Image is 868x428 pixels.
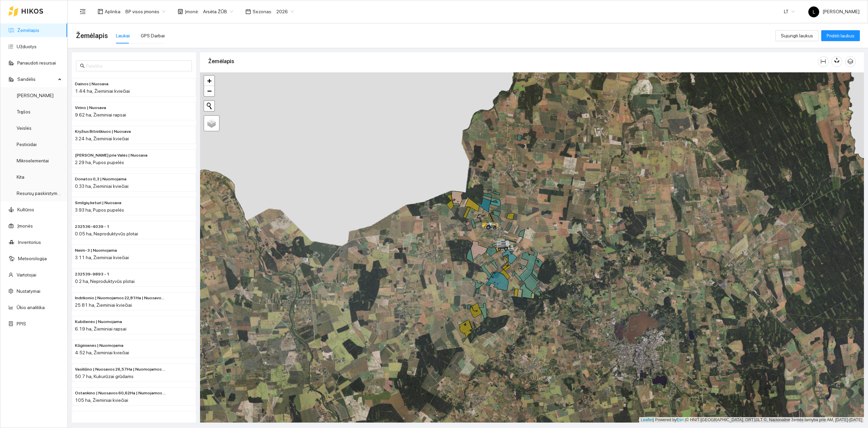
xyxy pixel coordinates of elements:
a: Trąšos [17,109,31,114]
span: BP visos įmonės [125,6,165,17]
a: Kita [17,174,24,180]
span: Žemėlapis [76,30,108,41]
span: Neim-3 | Nuomojama [75,247,117,254]
span: Rolando prie Valės | Nuosava [75,152,147,159]
span: 0.05 ha, Neproduktyvūs plotai [75,231,138,236]
span: Virino | Nuosava [75,105,106,111]
a: Veislės [17,125,32,131]
span: Už kapelių | Nuosava [75,414,141,420]
span: 6.19 ha, Žieminiai rapsai [75,326,126,332]
span: Sandėlis [17,72,56,86]
a: Zoom in [204,76,214,86]
a: Zoom out [204,86,214,96]
span: 3.11 ha, Žieminiai kviečiai [75,255,129,260]
a: Pridėti laukus [821,33,860,38]
span: Arsėta ŽŪB [203,6,233,17]
span: Sujungti laukus [781,32,813,39]
span: Vasiliūno | Nuosavos 26,57Ha | Nuomojamos 24,15Ha [75,366,166,373]
span: Ostankino | Nuosavos 60,62Ha | Numojamos 44,38Ha [75,390,166,396]
span: − [207,87,212,95]
span: Sezonas : [253,8,272,15]
span: column-width [818,59,828,64]
a: Panaudoti resursai [17,60,56,66]
a: Nustatymai [17,288,40,294]
div: Laukai [116,32,130,39]
span: 9.62 ha, Žieminiai rapsai [75,112,126,118]
span: 3.93 ha, Pupos pupelės [75,207,124,213]
a: Leaflet [641,417,653,422]
span: 25.81 ha, Žieminiai kviečiai [75,302,132,308]
span: + [207,76,212,85]
button: column-width [818,56,829,67]
span: Kubilienės | Nuomojama [75,319,122,325]
div: | Powered by © HNIT-[GEOGRAPHIC_DATA]; ORT10LT ©, Nacionalinė žemės tarnyba prie AM, [DATE]-[DATE] [639,417,864,423]
button: menu-fold [76,5,90,18]
span: search [80,64,85,68]
a: Mikroelementai [17,158,49,163]
span: L [813,6,815,17]
span: 0.33 ha, Žieminiai kviečiai [75,183,129,189]
a: Kultūros [17,207,34,212]
span: 232539-9893 - 1 [75,271,110,278]
span: LT [784,6,795,17]
span: Smilgių keturi | Nuosava [75,200,121,206]
span: 50.7 ha, Kukurūzai grūdams [75,374,134,379]
span: | [685,417,686,422]
a: Įmonės [17,223,33,229]
a: Esri [677,417,684,422]
span: Įmonė : [185,8,199,15]
span: Dainos | Nuosava [75,81,108,87]
a: [PERSON_NAME] [17,93,54,98]
a: Layers [204,116,219,131]
a: Vartotojai [17,272,36,278]
span: 1.44 ha, Žieminiai kviečiai [75,88,130,94]
span: 105 ha, Žieminiai kviečiai [75,397,128,403]
span: 232536-4039 - 1 [75,224,110,230]
a: Sujungti laukus [775,33,818,38]
a: Ūkio analitika [17,305,45,310]
input: Paieška [86,62,188,70]
a: Žemėlapis [17,28,39,33]
span: [PERSON_NAME] [808,9,860,14]
button: Pridėti laukus [821,30,860,41]
a: Užduotys [17,44,37,49]
button: Sujungti laukus [775,30,818,41]
span: calendar [245,9,251,14]
a: Inventorius [18,239,41,245]
span: Aplinka : [105,8,121,15]
span: 2026 [276,6,294,17]
span: shop [178,9,183,14]
span: menu-fold [80,8,86,15]
button: Initiate a new search [204,101,214,111]
span: layout [98,9,103,14]
span: Kūginienės | Nuomojama [75,342,123,349]
span: Indrikonio | Nuomojamos 22,81Ha | Nuosavos 3,00 Ha [75,295,166,301]
span: 2.29 ha, Pupos pupelės [75,160,124,165]
span: Pridėti laukus [827,32,854,39]
a: Pesticidai [17,142,37,147]
a: Resursų paskirstymas [17,191,62,196]
span: 0.2 ha, Neproduktyvūs plotai [75,279,135,284]
a: PPIS [17,321,26,326]
div: Žemėlapis [208,52,818,71]
span: 4.52 ha, Žieminiai kviečiai [75,350,129,355]
span: Kryžius Bitniškiuos | Nuosava [75,128,131,135]
div: GPS Darbai [141,32,165,39]
a: Meteorologija [18,256,47,261]
span: 3.24 ha, Žieminiai kviečiai [75,136,129,141]
span: Donatos 0,3 | Nuomojama [75,176,126,182]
